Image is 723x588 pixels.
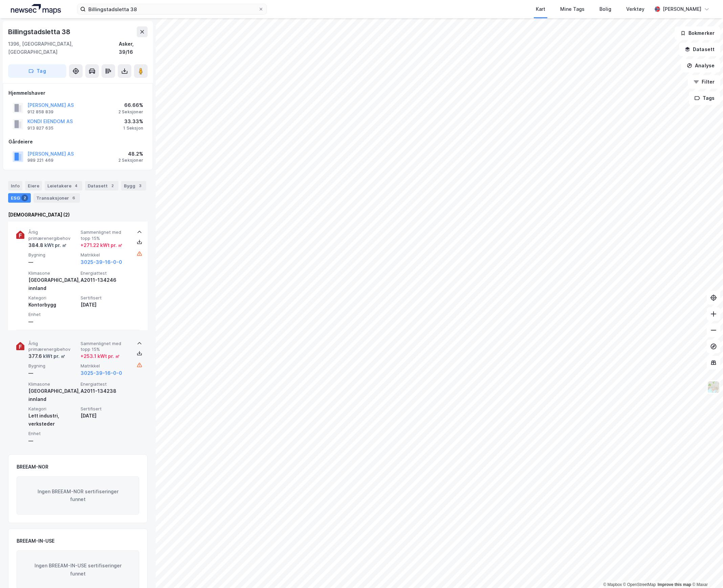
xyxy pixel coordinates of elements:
[28,437,78,445] div: —
[28,381,78,387] span: Klimasone
[603,582,622,587] a: Mapbox
[45,181,82,190] div: Leietakere
[81,258,122,266] button: 3025-39-16-0-0
[81,412,130,420] div: [DATE]
[81,276,130,284] div: A2011-134246
[28,352,65,360] div: 377.6
[25,181,42,190] div: Eiere
[81,381,130,387] span: Energiattest
[27,126,53,131] div: 913 827 635
[85,181,118,190] div: Datasett
[81,363,130,369] span: Matrikkel
[28,252,78,258] span: Bygning
[28,431,78,436] span: Enhet
[28,363,78,369] span: Bygning
[28,341,78,353] span: Årlig primærenergibehov
[81,387,130,395] div: A2011-134238
[8,64,66,78] button: Tag
[81,406,130,412] span: Sertifisert
[658,582,691,587] a: Improve this map
[28,295,78,301] span: Kategori
[689,556,723,588] iframe: Chat Widget
[118,158,143,163] div: 2 Seksjoner
[70,195,77,201] div: 6
[8,40,119,56] div: 1396, [GEOGRAPHIC_DATA], [GEOGRAPHIC_DATA]
[28,301,78,309] div: Kontorbygg
[81,252,130,258] span: Matrikkel
[27,158,53,163] div: 989 221 469
[707,381,720,393] img: Z
[8,89,147,97] div: Hjemmelshaver
[123,126,143,131] div: 1 Seksjon
[123,117,143,126] div: 33.33%
[28,369,78,377] div: —
[28,412,78,428] div: Lett industri, verksteder
[28,387,78,403] div: [GEOGRAPHIC_DATA], innland
[118,150,143,158] div: 48.2%
[623,582,656,587] a: OpenStreetMap
[28,312,78,317] span: Enhet
[8,193,31,203] div: ESG
[8,211,148,219] div: [DEMOGRAPHIC_DATA] (2)
[28,258,78,266] div: —
[8,181,22,190] div: Info
[81,301,130,309] div: [DATE]
[8,138,147,146] div: Gårdeiere
[679,43,720,56] button: Datasett
[681,59,720,72] button: Analyse
[43,241,67,249] div: kWt pr. ㎡
[28,318,78,326] div: —
[81,241,123,249] div: + 271.22 kWt pr. ㎡
[28,229,78,241] span: Årlig primærenergibehov
[28,241,67,249] div: 384.8
[34,193,80,203] div: Transaksjoner
[689,556,723,588] div: Kontrollprogram for chat
[121,181,146,190] div: Bygg
[73,182,80,189] div: 4
[17,537,54,545] div: BREEAM-IN-USE
[81,295,130,301] span: Sertifisert
[81,369,122,377] button: 3025-39-16-0-0
[109,182,116,189] div: 2
[21,195,28,201] div: 2
[626,5,644,13] div: Verktøy
[28,270,78,276] span: Klimasone
[86,4,258,14] input: Søk på adresse, matrikkel, gårdeiere, leietakere eller personer
[11,4,61,14] img: logo.a4113a55bc3d86da70a041830d287a7e.svg
[17,463,48,471] div: BREEAM-NOR
[688,75,720,89] button: Filter
[81,352,120,360] div: + 253.1 kWt pr. ㎡
[42,352,65,360] div: kWt pr. ㎡
[27,109,53,115] div: 912 858 839
[675,26,720,40] button: Bokmerker
[81,229,130,241] span: Sammenlignet med topp 15%
[536,5,545,13] div: Kart
[119,40,148,56] div: Asker, 39/16
[118,109,143,115] div: 2 Seksjoner
[81,270,130,276] span: Energiattest
[28,276,78,292] div: [GEOGRAPHIC_DATA], innland
[663,5,701,13] div: [PERSON_NAME]
[137,182,144,189] div: 3
[689,91,720,105] button: Tags
[17,476,139,515] div: Ingen BREEAM-NOR sertifiseringer funnet
[8,26,72,37] div: Billingstadsletta 38
[81,341,130,353] span: Sammenlignet med topp 15%
[560,5,585,13] div: Mine Tags
[599,5,611,13] div: Bolig
[118,101,143,109] div: 66.66%
[28,406,78,412] span: Kategori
